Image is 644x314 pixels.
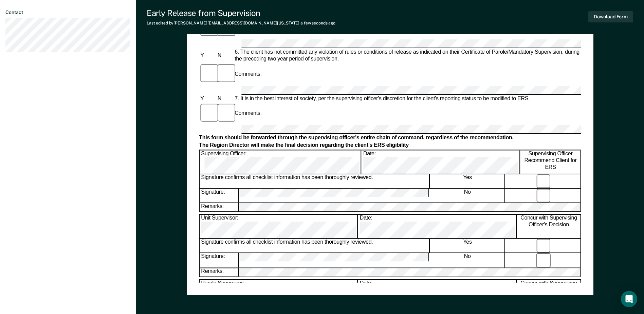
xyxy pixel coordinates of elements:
[517,280,581,303] div: Concur with Supervising Officer's Decision
[362,150,520,174] div: Date:
[5,10,130,15] dt: Contact
[200,215,357,239] div: Unit Supervisor:
[300,21,335,25] span: a few seconds ago
[200,174,429,188] div: Signature confirms all checklist information has been thoroughly reviewed.
[358,280,516,303] div: Date:
[520,150,581,174] div: Supervising Officer Recommend Client for ERS
[147,21,335,25] div: Last edited by [PERSON_NAME][EMAIL_ADDRESS][DOMAIN_NAME][US_STATE]
[233,49,581,63] div: 6. The client has not committed any violation of rules or conditions of release as indicated on t...
[430,189,505,203] div: No
[200,280,357,303] div: Parole Supervisor:
[200,189,238,203] div: Signature:
[200,203,239,211] div: Remarks:
[199,53,216,59] div: Y
[216,95,233,102] div: N
[233,95,581,102] div: 7. It is in the best interest of society, per the supervising officer's discretion for the client...
[200,150,361,174] div: Supervising Officer:
[430,254,505,267] div: No
[200,239,429,253] div: Signature confirms all checklist information has been thoroughly reviewed.
[621,291,637,307] div: Open Intercom Messenger
[199,135,581,141] div: This form should be forwarded through the supervising officer's entire chain of command, regardle...
[199,95,216,102] div: Y
[200,254,238,267] div: Signature:
[517,215,581,239] div: Concur with Supervising Officer's Decision
[199,142,581,149] div: The Region Director will make the final decision regarding the client's ERS eligibility
[147,8,335,18] div: Early Release from Supervision
[200,268,239,276] div: Remarks:
[233,110,263,117] div: Comments:
[430,174,505,188] div: Yes
[216,53,233,59] div: N
[233,71,263,78] div: Comments:
[358,215,516,239] div: Date:
[430,239,505,253] div: Yes
[588,11,633,22] button: Download Form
